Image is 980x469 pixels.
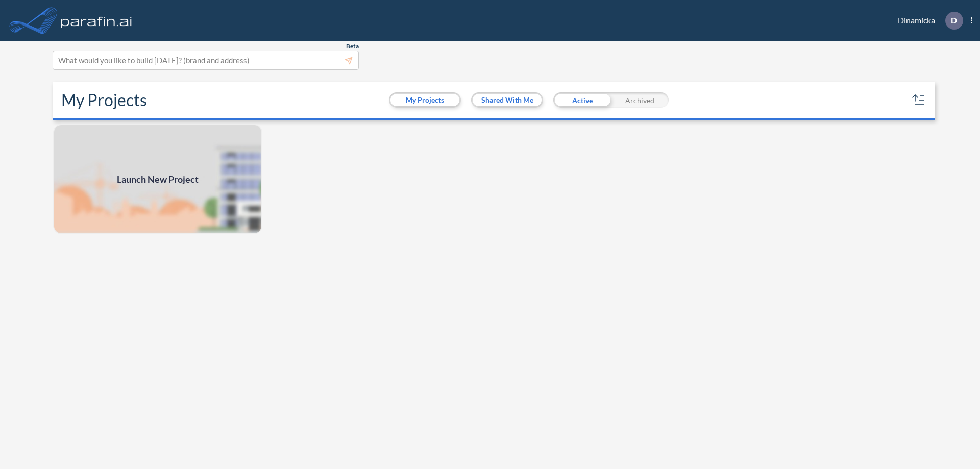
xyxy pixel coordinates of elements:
[53,124,262,234] a: Launch New Project
[117,172,199,186] span: Launch New Project
[53,124,262,234] img: add
[59,10,134,31] img: logo
[951,16,957,25] p: D
[346,42,359,51] span: Beta
[911,92,927,108] button: sort
[611,92,669,108] div: Archived
[390,94,459,106] button: My Projects
[883,12,972,30] div: Dinamicka
[473,94,542,106] button: Shared With Me
[61,90,147,110] h2: My Projects
[553,92,611,108] div: Active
